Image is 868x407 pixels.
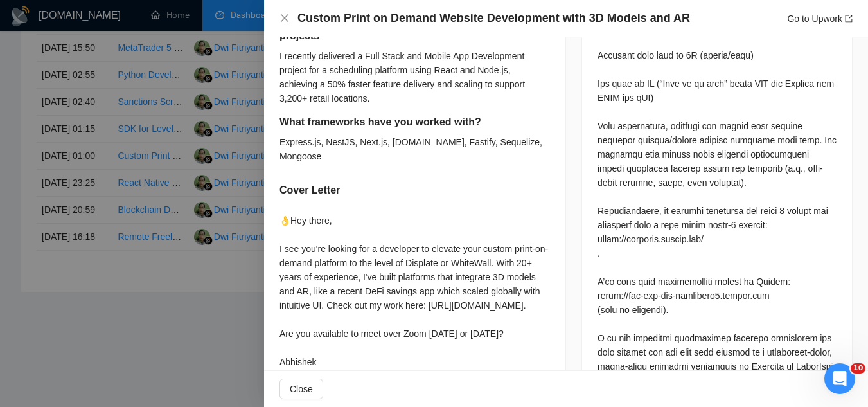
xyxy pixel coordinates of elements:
[279,135,550,163] div: Express.js, NestJS, Next.js, [DOMAIN_NAME], Fastify, Sequelize, Mongoose
[297,10,690,26] h4: Custom Print on Demand Website Development with 3D Models and AR
[279,49,550,105] div: I recently delivered a Full Stack and Mobile App Development project for a scheduling platform us...
[279,183,340,198] h5: Cover Letter
[290,382,313,396] span: Close
[279,379,323,399] button: Close
[279,213,550,369] div: 👌Hey there, I see you're looking for a developer to elevate your custom print-on-demand platform ...
[824,363,855,394] iframe: Intercom live chat
[845,15,853,23] span: export
[787,14,853,24] a: Go to Upworkexport
[279,13,290,24] button: Close
[279,13,290,23] span: close
[851,363,865,374] span: 10
[279,114,509,130] h5: What frameworks have you worked with?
